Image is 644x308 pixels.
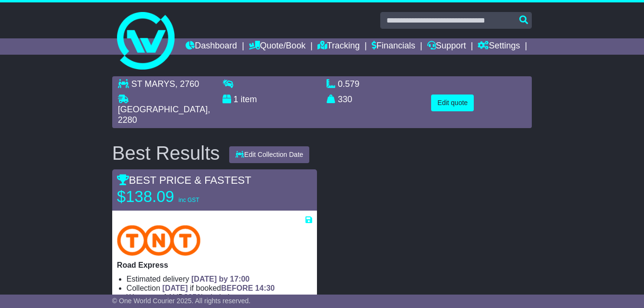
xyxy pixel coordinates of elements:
img: TNT Domestic: Road Express [117,225,200,256]
span: if booked [163,284,275,292]
span: 250 [188,293,201,301]
span: [DATE] by 17:00 [191,275,250,283]
li: Estimated delivery [127,274,313,284]
span: 1 [234,95,238,104]
a: Quote/Book [249,38,305,55]
a: Dashboard [186,38,237,55]
button: Edit quote [431,95,474,111]
span: inc GST [178,197,199,203]
div: Best Results [107,142,225,164]
span: BEFORE [221,284,253,292]
span: [DATE] [163,284,188,292]
a: Settings [478,38,520,55]
span: , 2280 [118,105,210,125]
span: [GEOGRAPHIC_DATA] [118,105,208,114]
span: ST MARYS [131,79,175,89]
a: Financials [372,38,415,55]
p: $138.09 [117,187,237,206]
span: 0.579 [338,79,360,89]
span: BEST PRICE & FASTEST [117,174,251,186]
a: Tracking [317,38,360,55]
li: Collection [127,284,313,293]
p: Road Express [117,261,313,270]
span: item [241,95,257,104]
span: 14:30 [255,284,275,292]
span: , 2760 [175,79,199,89]
span: $ [184,293,201,301]
button: Edit Collection Date [229,146,309,163]
span: 330 [338,95,352,104]
li: Warranty of AUD included. [127,293,313,302]
a: Support [427,38,466,55]
span: © One World Courier 2025. All rights reserved. [112,297,251,305]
